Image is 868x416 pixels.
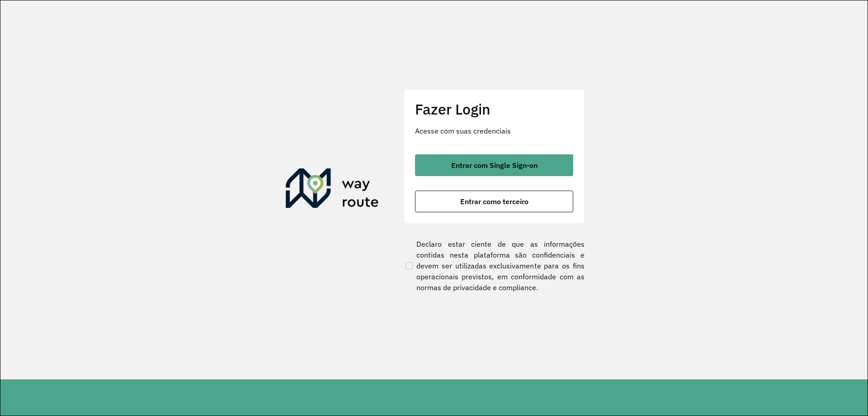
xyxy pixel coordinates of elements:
p: Acesse com suas credenciais [415,125,573,136]
button: button [415,154,573,176]
span: Entrar como terceiro [460,198,528,205]
span: Entrar com Single Sign-on [451,162,538,169]
img: Roteirizador AmbevTech [286,168,379,212]
button: button [415,191,573,212]
h2: Fazer Login [415,100,573,118]
label: Declaro estar ciente de que as informações contidas nesta plataforma são confidenciais e devem se... [404,239,585,293]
